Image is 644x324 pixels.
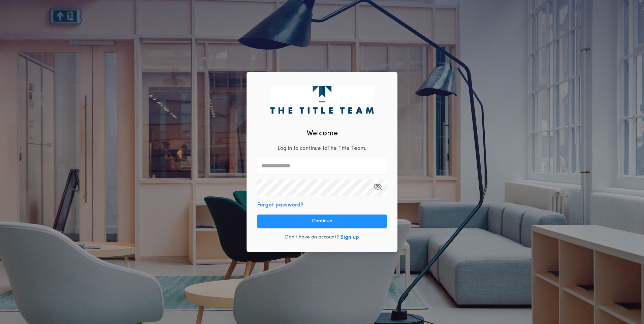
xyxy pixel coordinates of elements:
[257,201,303,209] button: Forgot password?
[285,234,339,241] p: Don't have an account?
[257,215,387,228] button: Continue
[270,86,374,114] img: logo
[278,144,366,153] p: Log in to continue to The Title Team .
[340,233,359,241] button: Sign up
[307,128,338,139] h2: Welcome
